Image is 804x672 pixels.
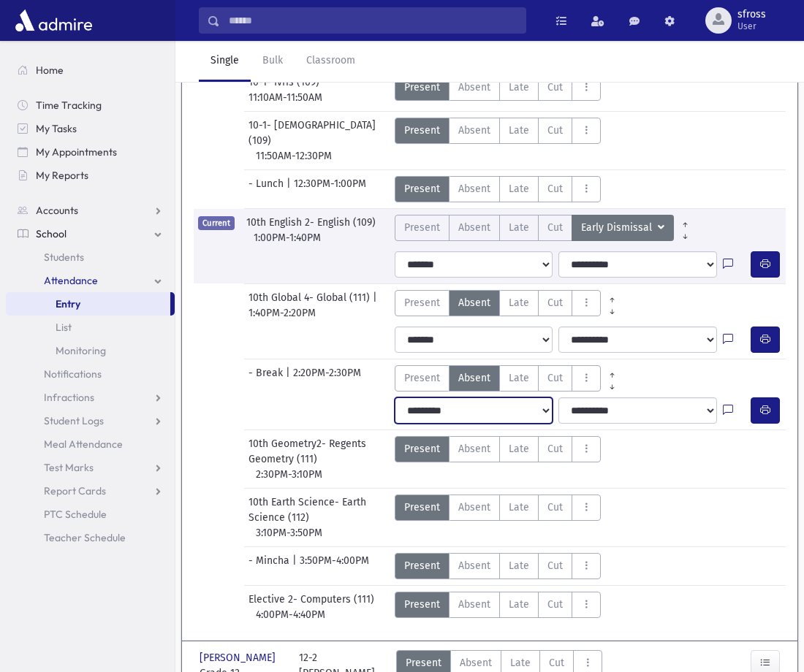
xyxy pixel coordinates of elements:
[6,269,175,292] a: Attendance
[249,365,286,392] span: - Break
[6,58,175,82] a: Home
[406,655,441,671] span: Present
[547,441,563,457] span: Cut
[36,169,88,182] span: My Reports
[404,123,440,138] span: Present
[198,216,235,230] span: Current
[404,500,440,515] span: Present
[547,80,563,95] span: Cut
[6,199,175,222] a: Accounts
[458,123,490,138] span: Absent
[404,181,440,196] span: Present
[395,75,601,101] div: AttTypes
[404,370,440,386] span: Present
[6,316,175,339] a: List
[246,215,379,230] span: 10th English 2- English (109)
[220,7,526,34] input: Search
[458,80,490,95] span: Absent
[509,181,529,196] span: Late
[249,592,377,607] span: Elective 2- Computers (111)
[56,321,72,334] span: List
[6,222,175,245] a: School
[200,650,278,665] span: [PERSON_NAME]
[6,140,175,164] a: My Appointments
[6,503,175,526] a: PTC Schedule
[44,367,102,381] span: Notifications
[547,123,563,138] span: Cut
[404,220,440,235] span: Present
[6,93,175,117] a: Time Tracking
[36,145,117,159] span: My Appointments
[547,370,563,386] span: Cut
[36,64,64,77] span: Home
[293,365,361,392] span: 2:20PM-2:30PM
[292,553,300,579] span: |
[36,227,67,240] span: School
[300,553,369,579] span: 3:50PM-4:00PM
[509,500,529,515] span: Late
[395,365,623,392] div: AttTypes
[36,204,78,217] span: Accounts
[581,220,655,236] span: Early Dismissal
[404,441,440,457] span: Present
[6,456,175,479] a: Test Marks
[295,41,367,82] a: Classroom
[404,597,440,612] span: Present
[547,597,563,612] span: Cut
[249,118,383,148] span: 10-1- [DEMOGRAPHIC_DATA] (109)
[547,295,563,310] span: Cut
[6,479,175,503] a: Report Cards
[395,118,601,144] div: AttTypes
[601,377,623,389] a: All Later
[458,370,490,386] span: Absent
[458,220,490,235] span: Absent
[249,90,322,105] span: 11:10AM-11:50AM
[458,181,490,196] span: Absent
[601,302,623,313] a: All Later
[404,558,440,573] span: Present
[249,290,373,305] span: 10th Global 4- Global (111)
[36,122,77,135] span: My Tasks
[249,176,287,202] span: - Lunch
[199,41,251,82] a: Single
[395,436,601,462] div: AttTypes
[395,495,601,521] div: AttTypes
[509,370,529,386] span: Late
[572,215,674,241] button: Early Dismissal
[404,80,440,95] span: Present
[395,592,601,618] div: AttTypes
[12,6,96,35] img: AdmirePro
[373,290,380,305] span: |
[547,181,563,196] span: Cut
[44,461,94,474] span: Test Marks
[395,176,601,202] div: AttTypes
[458,295,490,310] span: Absent
[6,432,175,456] a: Meal Attendance
[44,438,123,451] span: Meal Attendance
[287,176,294,202] span: |
[509,597,529,612] span: Late
[294,176,366,202] span: 12:30PM-1:00PM
[256,148,332,164] span: 11:50AM-12:30PM
[44,391,94,404] span: Infractions
[458,500,490,515] span: Absent
[737,20,766,32] span: User
[6,164,175,187] a: My Reports
[249,553,292,579] span: - Mincha
[404,295,440,310] span: Present
[286,365,293,392] span: |
[6,292,170,316] a: Entry
[458,558,490,573] span: Absent
[256,607,325,622] span: 4:00PM-4:40PM
[44,531,126,544] span: Teacher Schedule
[44,508,107,521] span: PTC Schedule
[395,290,623,316] div: AttTypes
[6,362,175,386] a: Notifications
[44,414,104,427] span: Student Logs
[509,220,529,235] span: Late
[547,500,563,515] span: Cut
[509,123,529,138] span: Late
[6,386,175,409] a: Infractions
[254,230,321,245] span: 1:00PM-1:40PM
[249,495,383,525] span: 10th Earth Science- Earth Science (112)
